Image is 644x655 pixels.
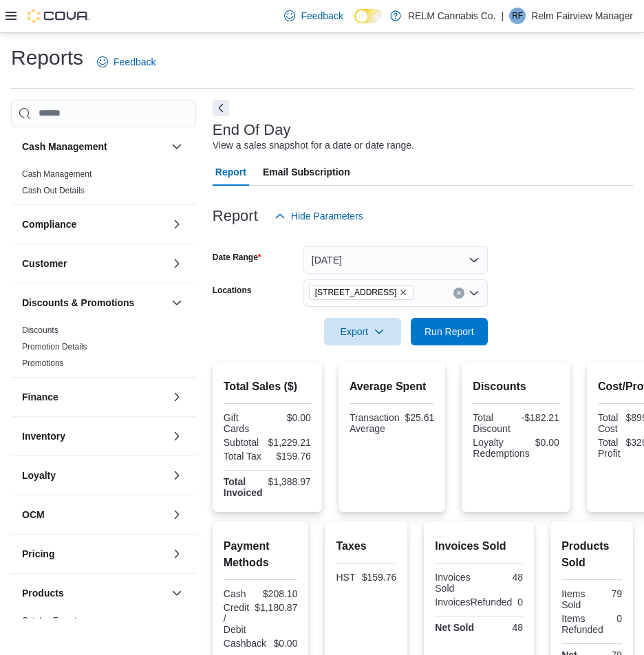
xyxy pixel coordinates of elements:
button: Discounts & Promotions [22,296,166,310]
h2: Discounts [473,378,559,395]
h3: Discounts & Promotions [22,296,134,310]
span: Cash Management [22,169,92,180]
h2: Products Sold [561,538,622,571]
h3: Products [22,586,64,600]
div: View a sales snapshot for a date or date range. [213,138,414,153]
span: Run Report [425,325,474,339]
button: OCM [169,506,185,523]
div: 48 [482,622,523,633]
span: Dark Mode [354,23,355,24]
button: Inventory [22,429,166,443]
button: Pricing [22,547,166,561]
div: Items Sold [561,588,589,610]
div: 79 [594,588,622,599]
div: Discounts & Promotions [11,322,196,377]
img: Cova [28,9,89,23]
button: Run Report [411,318,488,345]
div: Loyalty Redemptions [473,437,530,459]
span: Export [332,318,393,345]
button: Discounts & Promotions [169,294,185,311]
a: Promotions [22,358,64,368]
h2: Average Spent [350,378,434,395]
h3: Compliance [22,217,76,231]
strong: Total Invoiced [224,476,263,498]
h3: Customer [22,257,67,270]
button: Compliance [169,216,185,233]
button: Loyalty [22,469,166,482]
div: $208.10 [263,588,298,599]
div: Gift Cards [224,412,265,434]
button: OCM [22,508,166,522]
strong: Net Sold [435,622,474,633]
h3: OCM [22,508,45,522]
button: Export [324,318,401,345]
label: Date Range [213,252,261,263]
div: $0.00 [535,437,559,448]
div: Relm Fairview Manager [509,8,526,24]
span: 4031 Fairview St #103 [309,285,414,300]
div: InvoicesRefunded [435,597,512,608]
div: Items Refunded [561,613,603,635]
p: RELM Cannabis Co. [408,8,496,24]
div: $1,229.21 [268,437,311,448]
div: 0 [609,613,622,624]
div: $1,388.97 [268,476,311,487]
a: Discounts [22,325,58,335]
span: Promotion Details [22,341,87,352]
span: Discounts [22,325,58,336]
div: -$182.21 [519,412,559,423]
span: Cash Out Details [22,185,85,196]
button: Cash Management [22,140,166,153]
h3: End Of Day [213,122,291,138]
div: $1,180.87 [255,602,297,613]
a: Feedback [279,2,348,30]
span: Email Subscription [263,158,350,186]
button: Products [22,586,166,600]
a: Promotion Details [22,342,87,352]
div: $159.76 [270,451,311,462]
div: $0.00 [272,638,297,649]
div: Cash [224,588,257,599]
h3: Loyalty [22,469,56,482]
button: Cash Management [169,138,185,155]
button: Compliance [22,217,166,231]
h3: Pricing [22,547,54,561]
div: Subtotal [224,437,263,448]
div: $25.61 [405,412,435,423]
div: $0.00 [270,412,311,423]
div: 0 [517,597,523,608]
div: Invoices Sold [435,572,476,594]
div: Products [11,612,196,651]
button: Inventory [169,428,185,444]
button: Pricing [169,546,185,562]
button: Hide Parameters [269,202,369,230]
div: Total Cost [598,412,621,434]
h1: Reports [11,44,83,72]
h2: Total Sales ($) [224,378,311,395]
span: Hide Parameters [291,209,363,223]
button: Open list of options [469,288,480,299]
button: Loyalty [169,467,185,484]
span: Catalog Export [22,615,76,626]
div: HST [336,572,356,583]
span: Promotions [22,358,64,369]
span: [STREET_ADDRESS] [315,286,397,299]
a: Cash Out Details [22,186,85,195]
label: Locations [213,285,252,296]
div: Transaction Average [350,412,400,434]
h2: Invoices Sold [435,538,523,555]
span: Feedback [114,55,155,69]
span: Report [215,158,246,186]
p: | [502,8,504,24]
input: Dark Mode [354,9,383,23]
p: Relm Fairview Manager [531,8,633,24]
button: Customer [22,257,166,270]
h2: Taxes [336,538,396,555]
h3: Cash Management [22,140,107,153]
div: Total Tax [224,451,265,462]
button: Customer [169,255,185,272]
h3: Finance [22,390,58,404]
div: Cash Management [11,166,196,204]
button: Next [213,100,229,116]
div: 48 [482,572,523,583]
